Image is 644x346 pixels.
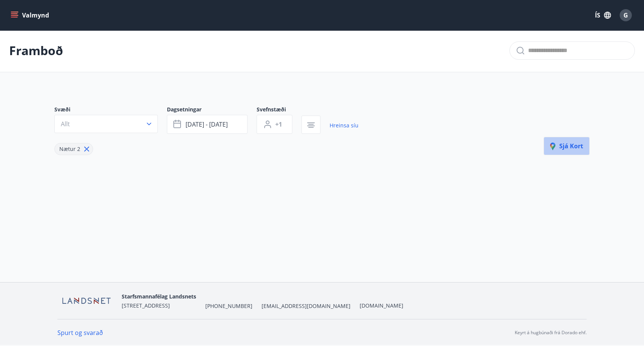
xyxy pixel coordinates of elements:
[122,293,196,300] span: Starfsmannafélag Landsnets
[54,143,93,155] div: Nætur 2
[167,115,247,134] button: [DATE] - [DATE]
[9,42,63,59] p: Framboð
[257,115,292,134] button: +1
[59,145,80,152] span: Nætur 2
[550,142,583,150] span: Sjá kort
[515,329,587,336] p: Keyrt á hugbúnaði frá Dorado ehf.
[167,106,257,115] span: Dagsetningar
[623,11,628,19] span: G
[57,293,116,309] img: F8tEiQha8Un3Ar3CAbbmu1gOVkZAt1bcWyF3CjFc.png
[544,137,590,155] button: Sjá kort
[330,117,358,134] a: Hreinsa síu
[122,302,170,309] span: [STREET_ADDRESS]
[57,329,103,337] a: Spurt og svarað
[275,120,282,129] span: +1
[61,120,70,128] span: Allt
[617,6,635,24] button: G
[262,302,351,310] span: [EMAIL_ADDRESS][DOMAIN_NAME]
[591,8,615,22] button: ÍS
[9,8,52,22] button: menu
[54,115,158,133] button: Allt
[186,120,228,129] span: [DATE] - [DATE]
[205,302,252,310] span: [PHONE_NUMBER]
[360,302,403,309] a: [DOMAIN_NAME]
[54,106,167,115] span: Svæði
[257,106,301,115] span: Svefnstæði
